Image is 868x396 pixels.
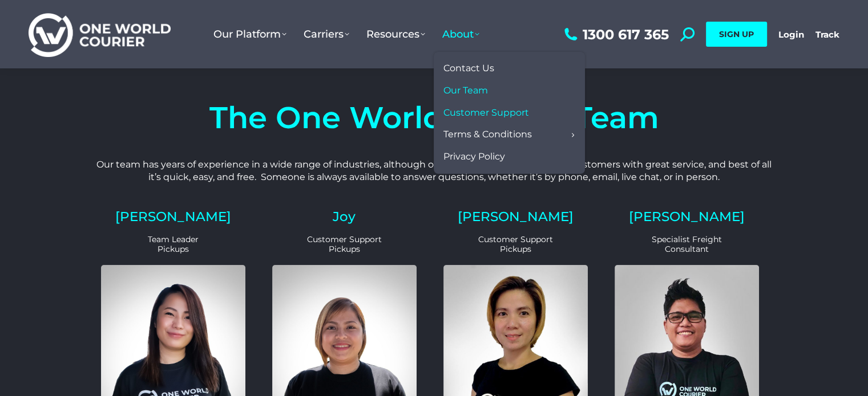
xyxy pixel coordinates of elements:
[443,85,488,97] span: Our Team
[366,28,425,40] span: Resources
[295,17,358,52] a: Carriers
[443,210,588,223] h2: [PERSON_NAME]
[442,28,479,40] span: About
[272,210,417,223] h2: Joy
[439,80,579,102] a: Our Team
[719,29,754,39] span: SIGN UP
[439,58,579,80] a: Contact Us
[92,103,777,133] h4: The One World Courier Team
[629,209,745,224] a: [PERSON_NAME]
[439,124,579,146] a: Terms & Conditions
[443,63,494,75] span: Contact Us
[562,27,669,42] a: 1300 617 365
[101,235,245,254] p: Team Leader Pickups
[101,210,245,223] h2: [PERSON_NAME]
[434,17,488,52] a: About
[443,107,529,119] span: Customer Support
[443,129,532,141] span: Terms & Conditions
[615,235,759,254] p: Specialist Freight Consultant
[213,28,286,40] span: Our Platform
[439,102,579,124] a: Customer Support
[706,22,767,47] a: SIGN UP
[29,11,171,58] img: One World Courier
[439,146,579,168] a: Privacy Policy
[358,17,434,52] a: Resources
[304,28,349,40] span: Carriers
[443,235,588,254] p: Customer Support Pickups
[815,29,839,40] a: Track
[92,158,777,184] p: Our team has years of experience in a wide range of industries, although our main focus is provid...
[272,235,417,254] p: Customer Support Pickups
[205,17,295,52] a: Our Platform
[778,29,804,40] a: Login
[443,151,505,163] span: Privacy Policy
